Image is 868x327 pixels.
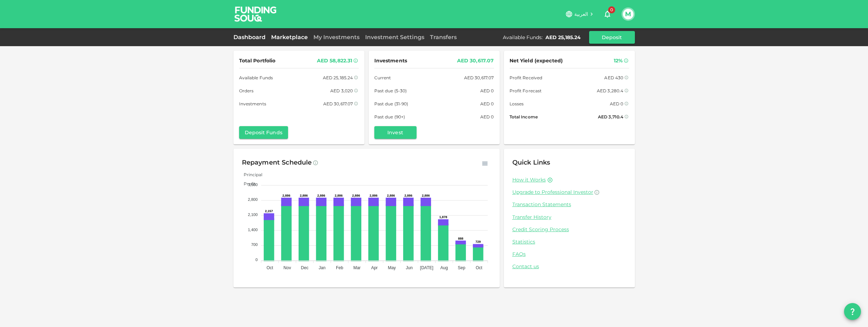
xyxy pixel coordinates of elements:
a: Transfers [427,34,460,41]
a: Marketplace [268,34,311,41]
div: AED 58,822.31 [317,56,352,65]
a: Credit Scoring Process [512,226,626,233]
tspan: Apr [371,265,377,270]
div: AED 0 [480,100,494,107]
div: Available Funds : [503,34,543,41]
div: AED 25,185.24 [323,74,353,81]
button: 0 [600,7,614,21]
span: العربية [574,11,588,17]
span: Principal [238,172,262,177]
a: FAQs [512,251,626,258]
tspan: Nov [283,265,291,270]
span: Investments [239,100,266,107]
tspan: 2,100 [248,212,258,217]
span: Available Funds [239,74,273,81]
span: Profit [238,181,256,186]
div: AED 30,617.07 [457,56,494,65]
button: Deposit [589,31,635,44]
span: Upgrade to Professional Investor [512,189,593,195]
div: AED 430 [604,74,623,81]
span: Investments [374,56,407,65]
button: question [844,303,861,320]
span: Quick Links [512,159,550,166]
span: Orders [239,87,254,94]
button: M [623,9,633,19]
div: 12% [614,56,623,65]
tspan: 2,800 [248,197,258,202]
tspan: 1,400 [248,228,258,232]
div: AED 3,710.4 [598,113,624,121]
div: AED 0 [480,87,494,94]
div: AED 3,280.4 [597,87,624,94]
a: Upgrade to Professional Investor [512,189,626,196]
span: Current [374,74,391,81]
tspan: 0 [255,258,257,262]
tspan: Oct [266,265,273,270]
div: AED 30,617.07 [464,74,494,81]
span: Past due (5-30) [374,87,407,94]
tspan: 700 [251,242,257,247]
a: Investment Settings [362,34,427,41]
a: How it Works [512,177,546,183]
tspan: Jan [319,265,325,270]
tspan: Aug [440,265,448,270]
tspan: Oct [475,265,482,270]
span: Profit Forecast [510,87,542,94]
tspan: Sep [458,265,466,270]
span: Past due (90+) [374,113,405,121]
span: Profit Received [510,74,543,81]
a: Statistics [512,239,626,245]
tspan: [DATE] [420,265,433,270]
a: My Investments [311,34,362,41]
div: AED 3,020 [330,87,353,94]
span: 0 [608,6,615,13]
span: Total Portfolio [239,56,276,65]
tspan: 3,500 [248,183,258,187]
div: AED 30,617.07 [323,100,353,107]
tspan: Feb [336,265,343,270]
a: Transfer History [512,214,626,221]
div: AED 25,185.24 [545,34,581,41]
button: Invest [374,126,417,139]
tspan: May [388,265,396,270]
tspan: Jun [406,265,412,270]
tspan: Dec [301,265,308,270]
span: Total Income [510,113,538,121]
button: Deposit Funds [239,126,288,139]
a: Contact us [512,263,626,270]
span: Net Yield (expected) [510,56,563,65]
div: AED 0 [610,100,624,107]
span: Past due (31-90) [374,100,408,107]
a: Dashboard [233,34,268,41]
span: Losses [510,100,524,107]
a: Transaction Statements [512,201,626,208]
div: Repayment Schedule [242,157,312,168]
div: AED 0 [480,113,494,121]
tspan: Mar [353,265,361,270]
